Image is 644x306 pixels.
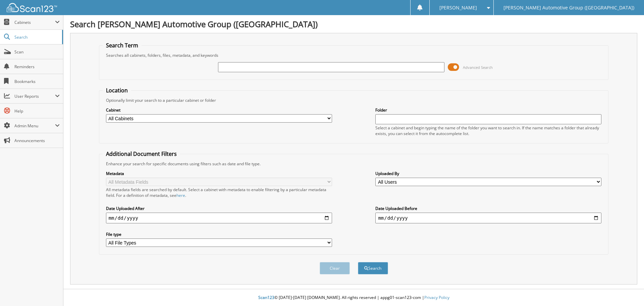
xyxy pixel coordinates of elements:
[503,6,634,10] span: [PERSON_NAME] Automotive Group ([GEOGRAPHIC_DATA])
[103,97,605,103] div: Optionally limit your search to a particular cabinet or folder
[14,64,60,70] span: Reminders
[375,107,601,113] label: Folder
[103,150,180,158] legend: Additional Document Filters
[358,262,388,274] button: Search
[258,295,274,300] span: Scan123
[14,79,60,84] span: Bookmarks
[7,3,57,12] img: scan123-logo-white.svg
[375,206,601,211] label: Date Uploaded Before
[103,87,131,94] legend: Location
[320,262,350,274] button: Clear
[106,206,332,211] label: Date Uploaded After
[424,295,449,300] a: Privacy Policy
[14,138,60,143] span: Announcements
[375,171,601,176] label: Uploaded By
[63,290,644,306] div: © [DATE]-[DATE] [DOMAIN_NAME]. All rights reserved | appg01-scan123-com |
[106,187,332,198] div: All metadata fields are searched by default. Select a cabinet with metadata to enable filtering b...
[103,161,605,167] div: Enhance your search for specific documents using filters such as date and file type.
[375,125,601,136] div: Select a cabinet and begin typing the name of the folder you want to search in. If the name match...
[14,19,55,25] span: Cabinets
[176,192,185,198] a: here
[610,274,644,306] iframe: Chat Widget
[439,6,477,10] span: [PERSON_NAME]
[106,171,332,176] label: Metadata
[103,52,605,58] div: Searches all cabinets, folders, files, metadata, and keywords
[106,213,332,223] input: start
[14,34,59,40] span: Search
[375,213,601,223] input: end
[14,123,55,129] span: Admin Menu
[14,49,60,55] span: Scan
[14,93,55,99] span: User Reports
[14,108,60,114] span: Help
[463,65,493,70] span: Advanced Search
[106,231,332,237] label: File type
[70,18,637,30] h1: Search [PERSON_NAME] Automotive Group ([GEOGRAPHIC_DATA])
[103,42,142,49] legend: Search Term
[106,107,332,113] label: Cabinet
